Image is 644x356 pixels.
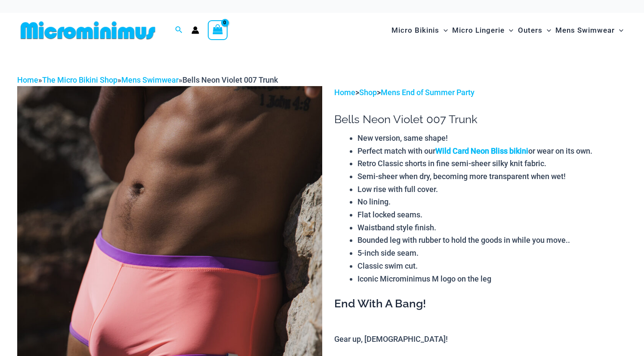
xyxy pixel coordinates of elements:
[357,221,627,234] li: Waistband style finish.
[182,75,278,84] span: Bells Neon Violet 007 Trunk
[17,75,278,84] span: » » »
[357,195,627,208] li: No lining.
[518,19,542,41] span: Outers
[542,19,551,41] span: Menu Toggle
[357,260,627,272] li: Classic swim cut.
[334,113,627,126] h1: Bells Neon Violet 007 Trunk
[439,19,448,41] span: Menu Toggle
[42,75,117,84] a: The Micro Bikini Shop
[357,247,627,260] li: 5-inch side seam.
[121,75,179,84] a: Mens Swimwear
[505,19,513,41] span: Menu Toggle
[389,17,450,43] a: Micro BikinisMenu ToggleMenu Toggle
[615,19,623,41] span: Menu Toggle
[555,19,615,41] span: Mens Swimwear
[208,20,228,40] a: View Shopping Cart, empty
[357,170,627,183] li: Semi-sheer when dry, becoming more transparent when wet!
[357,157,627,170] li: Retro Classic shorts in fine semi-sheer silky knit fabric.
[435,146,528,155] a: Wild Card Neon Bliss bikini
[334,86,627,99] p: > >
[334,297,627,311] h3: End With A Bang!
[334,88,355,97] a: Home
[381,88,475,97] a: Mens End of Summer Party
[17,21,159,40] img: MM SHOP LOGO FLAT
[17,75,38,84] a: Home
[191,26,199,34] a: Account icon link
[357,145,627,158] li: Perfect match with our or wear on its own.
[450,17,515,43] a: Micro LingerieMenu ToggleMenu Toggle
[357,208,627,221] li: Flat locked seams.
[391,19,439,41] span: Micro Bikinis
[553,17,626,43] a: Mens SwimwearMenu ToggleMenu Toggle
[516,17,553,43] a: OutersMenu ToggleMenu Toggle
[359,88,377,97] a: Shop
[388,16,627,45] nav: Site Navigation
[357,234,627,247] li: Bounded leg with rubber to hold the goods in while you move..
[357,132,627,145] li: New version, same shape!
[357,183,627,196] li: Low rise with full cover.
[175,25,183,36] a: Search icon link
[357,272,627,285] li: Iconic Microminimus M logo on the leg
[452,19,505,41] span: Micro Lingerie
